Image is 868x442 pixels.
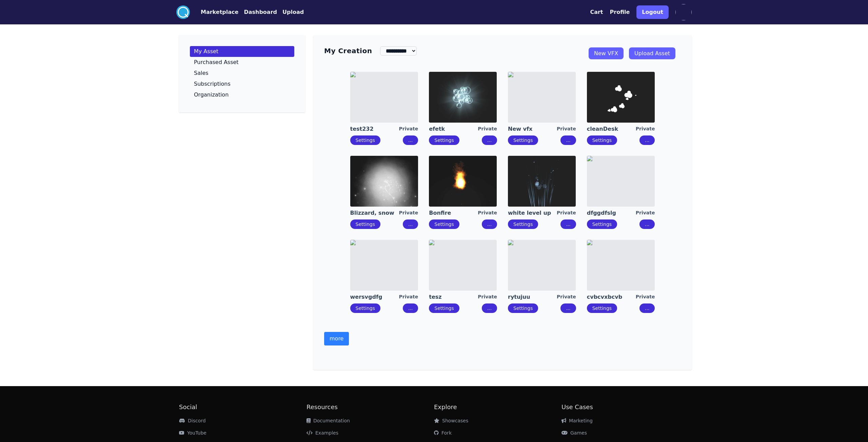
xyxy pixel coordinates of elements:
img: imgAlt [508,72,576,123]
button: Settings [429,135,459,145]
button: ... [482,135,497,145]
a: Dashboard [238,8,277,16]
button: Settings [587,135,617,145]
a: Settings [592,222,612,227]
a: test232 [350,125,399,133]
button: ... [639,303,655,313]
button: Settings [350,303,380,313]
a: Settings [356,138,375,143]
div: Private [557,293,576,301]
a: rytujuu [508,293,557,301]
a: Upload [277,8,304,16]
img: imgAlt [429,72,497,123]
a: Settings [513,222,533,227]
a: Showcases [434,418,468,423]
div: Private [557,125,576,133]
p: Organization [194,92,229,98]
button: ... [482,219,497,229]
img: imgAlt [587,240,655,291]
p: Sales [194,70,209,76]
img: imgAlt [429,156,497,207]
div: Private [636,125,655,133]
a: My Asset [190,46,294,57]
button: Settings [508,303,538,313]
a: white level up [508,209,557,217]
button: ... [403,219,418,229]
p: Purchased Asset [194,60,239,65]
button: ... [560,303,576,313]
a: Settings [513,138,533,143]
button: Settings [350,135,380,145]
a: Settings [513,306,533,311]
div: Private [478,125,497,133]
img: imgAlt [350,156,418,207]
h2: Social [179,402,307,412]
button: Logout [636,5,669,19]
a: Documentation [307,418,350,423]
button: ... [639,135,655,145]
a: Fork [434,430,452,436]
a: Settings [434,306,454,311]
a: wersvgdfg [350,293,399,301]
a: Settings [434,222,454,227]
button: Dashboard [244,8,277,16]
a: Subscriptions [190,79,294,89]
button: Settings [508,135,538,145]
img: imgAlt [350,240,418,291]
h2: Resources [307,402,434,412]
a: YouTube [179,430,206,436]
a: Upload Asset [629,47,675,59]
a: Settings [356,306,375,311]
a: Games [561,430,587,436]
button: ... [403,135,418,145]
img: imgAlt [508,240,576,291]
div: Private [399,293,418,301]
a: Examples [307,430,338,436]
a: tesz [429,293,478,301]
button: more [324,332,349,345]
img: profile [675,4,692,20]
p: Subscriptions [194,81,231,87]
a: dfggdfslg [587,209,636,217]
a: Blizzard, snow [350,209,399,217]
button: ... [482,303,497,313]
a: New VFX [589,47,624,59]
a: cleanDesk [587,125,636,133]
button: ... [639,219,655,229]
img: imgAlt [587,156,655,207]
a: Sales [190,68,294,79]
a: New vfx [508,125,557,133]
button: Settings [587,219,617,229]
div: Private [557,209,576,217]
a: cvbcvxbcvb [587,293,636,301]
p: My Asset [194,49,218,54]
a: efetk [429,125,478,133]
a: Bonfire [429,209,478,217]
h3: My Creation [324,46,372,56]
div: Private [399,125,418,133]
h2: Explore [434,402,561,412]
button: Settings [587,303,617,313]
a: Logout [636,3,669,22]
a: Settings [356,222,375,227]
button: Marketplace [201,8,238,16]
div: Private [636,209,655,217]
div: Private [478,209,497,217]
button: Settings [429,219,459,229]
a: Discord [179,418,206,423]
a: Settings [434,138,454,143]
div: Private [636,293,655,301]
img: imgAlt [350,72,418,123]
div: Private [399,209,418,217]
button: Settings [350,219,380,229]
img: imgAlt [429,240,497,291]
button: Upload [282,8,304,16]
button: ... [560,219,576,229]
div: Private [478,293,497,301]
button: Settings [429,303,459,313]
button: ... [403,303,418,313]
a: Marketplace [190,8,238,16]
img: imgAlt [508,156,576,207]
button: Profile [610,8,630,16]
